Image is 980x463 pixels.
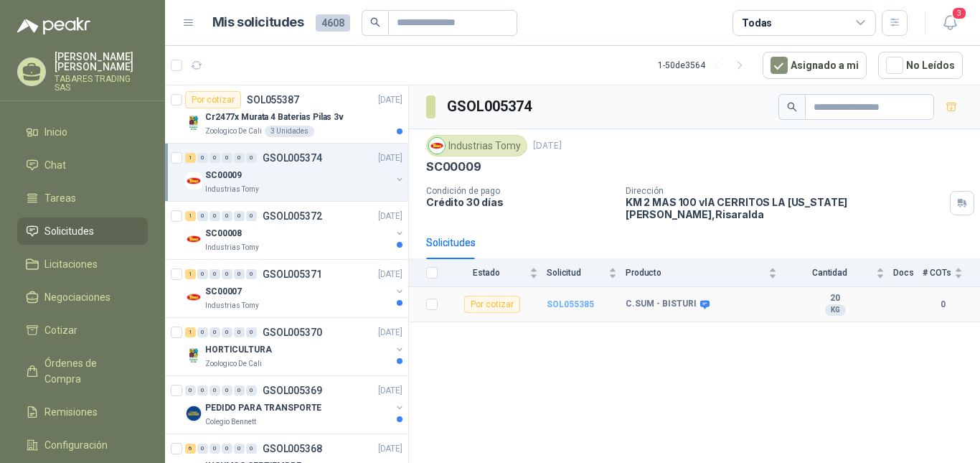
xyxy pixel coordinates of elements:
[234,444,245,454] div: 0
[185,289,202,306] img: Company Logo
[185,324,405,370] a: 1 0 0 0 0 0 GSOL005370[DATE] Company LogoHORTICULTURAZoologico De Cali
[234,385,245,396] div: 0
[378,93,402,107] p: [DATE]
[763,52,867,79] button: Asignado a mi
[234,153,245,163] div: 0
[234,269,245,279] div: 0
[246,385,257,396] div: 0
[44,404,98,420] span: Remisiones
[185,444,196,454] div: 6
[17,118,148,146] a: Inicio
[878,52,963,79] button: No Leídos
[17,17,90,34] img: Logo peakr
[197,385,208,396] div: 0
[547,268,606,278] span: Solicitud
[378,210,402,223] p: [DATE]
[547,259,626,287] th: Solicitud
[263,385,322,396] p: GSOL005369
[923,298,963,312] b: 0
[263,269,322,279] p: GSOL005371
[44,190,76,206] span: Tareas
[17,251,148,278] a: Licitaciones
[533,139,562,153] p: [DATE]
[17,431,148,459] a: Configuración
[185,230,202,248] img: Company Logo
[197,444,208,454] div: 0
[263,444,322,454] p: GSOL005368
[951,6,967,20] span: 3
[447,95,534,118] h3: GSOL005374
[247,95,299,105] p: SOL055387
[222,153,232,163] div: 0
[222,385,232,396] div: 0
[658,54,751,77] div: 1 - 50 de 3564
[378,384,402,398] p: [DATE]
[234,327,245,337] div: 0
[937,10,963,36] button: 3
[626,196,944,220] p: KM 2 MAS 100 vIA CERRITOS LA [US_STATE] [PERSON_NAME] , Risaralda
[222,444,232,454] div: 0
[205,111,344,124] p: Cr2477x Murata 4 Baterias Pilas 3v
[626,186,944,196] p: Dirección
[205,126,262,137] p: Zoologico De Cali
[185,149,405,195] a: 1 0 0 0 0 0 GSOL005374[DATE] Company LogoSC00009Industrias Tomy
[185,211,196,221] div: 1
[222,211,232,221] div: 0
[185,266,405,312] a: 1 0 0 0 0 0 GSOL005371[DATE] Company LogoSC00007Industrias Tomy
[17,350,148,393] a: Órdenes de Compra
[370,17,380,27] span: search
[246,153,257,163] div: 0
[209,444,220,454] div: 0
[205,300,259,312] p: Industrias Tomy
[197,211,208,221] div: 0
[197,327,208,337] div: 0
[17,317,148,344] a: Cotizar
[197,153,208,163] div: 0
[185,207,405,253] a: 1 0 0 0 0 0 GSOL005372[DATE] Company LogoSC00008Industrias Tomy
[378,326,402,340] p: [DATE]
[923,268,951,278] span: # COTs
[626,259,786,287] th: Producto
[263,327,322,337] p: GSOL005370
[786,293,885,304] b: 20
[742,15,772,31] div: Todas
[547,299,594,309] a: SOL055385
[185,382,405,428] a: 0 0 0 0 0 0 GSOL005369[DATE] Company LogoPEDIDO PARA TRANSPORTEColegio Bennett
[265,126,314,137] div: 3 Unidades
[825,304,846,316] div: KG
[446,268,527,278] span: Estado
[222,327,232,337] div: 0
[185,153,196,163] div: 1
[44,355,134,387] span: Órdenes de Compra
[378,442,402,456] p: [DATE]
[17,218,148,245] a: Solicitudes
[263,153,322,163] p: GSOL005374
[464,296,520,313] div: Por cotizar
[205,343,272,357] p: HORTICULTURA
[626,268,765,278] span: Producto
[44,157,66,173] span: Chat
[205,401,321,415] p: PEDIDO PARA TRANSPORTE
[426,186,614,196] p: Condición de pago
[205,358,262,370] p: Zoologico De Cali
[429,138,445,154] img: Company Logo
[246,211,257,221] div: 0
[378,151,402,165] p: [DATE]
[44,256,98,272] span: Licitaciones
[17,151,148,179] a: Chat
[185,327,196,337] div: 1
[426,135,527,156] div: Industrias Tomy
[55,52,148,72] p: [PERSON_NAME] [PERSON_NAME]
[246,269,257,279] div: 0
[44,289,110,305] span: Negociaciones
[205,184,259,195] p: Industrias Tomy
[786,259,893,287] th: Cantidad
[44,124,67,140] span: Inicio
[17,184,148,212] a: Tareas
[316,14,350,32] span: 4608
[426,196,614,208] p: Crédito 30 días
[246,327,257,337] div: 0
[185,114,202,131] img: Company Logo
[446,259,547,287] th: Estado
